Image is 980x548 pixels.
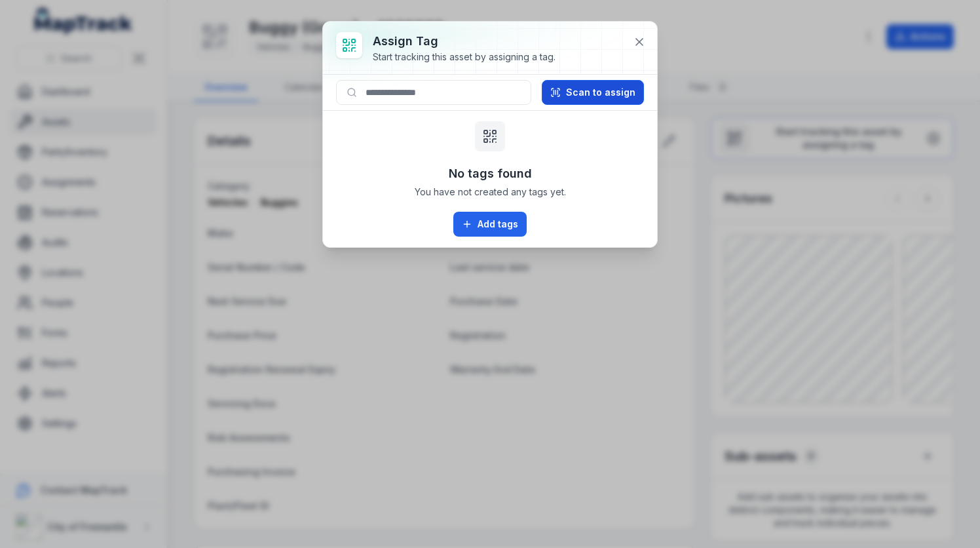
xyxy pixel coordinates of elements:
button: Scan to assign [542,80,644,105]
h3: No tags found [449,165,532,183]
h3: Assign tag [373,32,556,50]
div: Start tracking this asset by assigning a tag. [373,50,556,64]
a: Add tags [453,212,527,237]
span: You have not created any tags yet. [415,186,566,199]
